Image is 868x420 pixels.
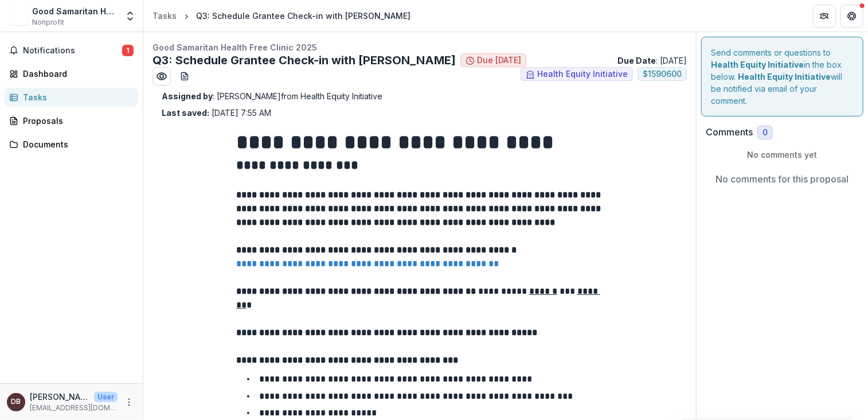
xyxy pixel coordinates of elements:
[23,115,129,127] div: Proposals
[711,60,804,69] strong: Health Equity Initiative
[706,127,753,138] h2: Comments
[122,395,136,409] button: More
[122,5,138,28] button: Open entity switcher
[148,7,181,24] a: Tasks
[162,90,678,102] p: : [PERSON_NAME] from Health Equity Initiative
[840,5,863,28] button: Get Help
[813,5,836,28] button: Partners
[5,135,138,154] a: Documents
[162,107,271,119] p: [DATE] 7:55 AM
[23,91,129,103] div: Tasks
[23,46,122,56] span: Notifications
[30,391,89,403] p: [PERSON_NAME]
[32,5,118,17] div: Good Samaritan Health Services Inc
[196,10,410,22] div: Q3: Schedule Grantee Check-in with [PERSON_NAME]
[643,69,682,79] span: $ 1590600
[738,72,831,81] strong: Health Equity Initiative
[153,41,687,53] p: Good Samaritan Health Free Clinic 2025
[94,392,118,402] p: User
[5,88,138,107] a: Tasks
[153,10,177,22] div: Tasks
[162,108,209,118] strong: Last saved:
[175,67,194,85] button: download-word-button
[716,172,849,186] p: No comments for this proposal
[162,91,213,101] strong: Assigned by
[23,68,129,80] div: Dashboard
[5,111,138,130] a: Proposals
[153,67,171,85] button: Preview ae08a4b6-4dd0-43ed-aa2e-6425d96da2eb.pdf
[11,398,21,406] div: Debi Berk
[148,7,415,24] nav: breadcrumb
[763,128,768,138] span: 0
[706,149,859,161] p: No comments yet
[617,56,656,65] strong: Due Date
[5,64,138,83] a: Dashboard
[9,7,28,25] img: Good Samaritan Health Services Inc
[5,41,138,60] button: Notifications1
[122,45,134,56] span: 1
[23,138,129,150] div: Documents
[32,17,64,28] span: Nonprofit
[30,403,118,413] p: [EMAIL_ADDRESS][DOMAIN_NAME]
[617,55,687,67] p: : [DATE]
[537,69,628,79] span: Health Equity Initiative
[153,53,456,67] h2: Q3: Schedule Grantee Check-in with [PERSON_NAME]
[477,56,521,65] span: Due [DATE]
[701,37,863,116] div: Send comments or questions to in the box below. will be notified via email of your comment.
